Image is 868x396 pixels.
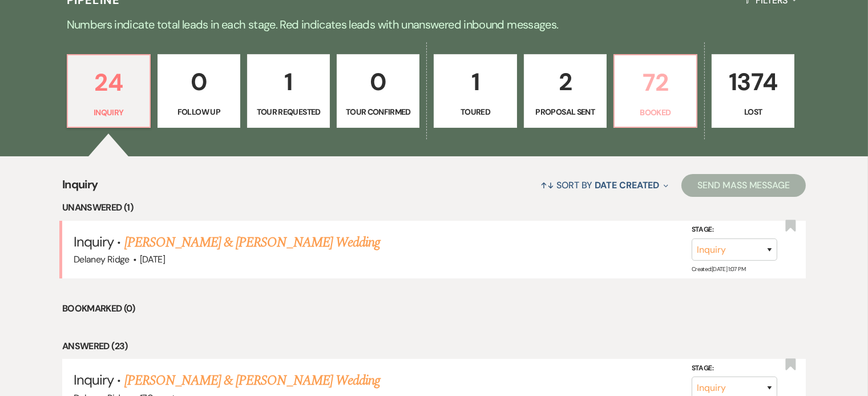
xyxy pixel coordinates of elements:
[613,54,697,128] a: 72Booked
[434,54,516,128] a: 1Toured
[75,106,143,119] p: Inquiry
[255,106,322,118] p: Tour Requested
[337,54,419,128] a: 0Tour Confirmed
[524,54,607,128] a: 2Proposal Sent
[531,106,599,118] p: Proposal Sent
[158,54,240,128] a: 0Follow Up
[124,232,380,253] a: [PERSON_NAME] & [PERSON_NAME] Wedding
[62,339,806,354] li: Answered (23)
[23,15,845,34] p: Numbers indicate total leads in each stage. Red indicates leads with unanswered inbound messages.
[62,176,98,200] span: Inquiry
[165,63,233,101] p: 0
[719,106,787,118] p: Lost
[67,54,151,128] a: 24Inquiry
[621,106,689,119] p: Booked
[692,224,777,236] label: Stage:
[712,54,794,128] a: 1374Lost
[692,265,745,273] span: Created: [DATE] 1:07 PM
[247,54,330,128] a: 1Tour Requested
[62,301,806,316] li: Bookmarked (0)
[595,179,659,191] span: Date Created
[74,371,114,389] span: Inquiry
[536,170,673,200] button: Sort By Date Created
[344,63,412,101] p: 0
[531,63,599,101] p: 2
[621,63,689,102] p: 72
[124,370,380,391] a: [PERSON_NAME] & [PERSON_NAME] Wedding
[681,174,806,197] button: Send Mass Message
[441,63,509,101] p: 1
[441,106,509,118] p: Toured
[62,200,806,215] li: Unanswered (1)
[719,63,787,101] p: 1374
[140,253,165,265] span: [DATE]
[344,106,412,118] p: Tour Confirmed
[692,362,777,375] label: Stage:
[74,233,114,250] span: Inquiry
[540,179,554,191] span: ↑↓
[75,63,143,102] p: 24
[74,253,130,265] span: Delaney Ridge
[165,106,233,118] p: Follow Up
[255,63,322,101] p: 1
